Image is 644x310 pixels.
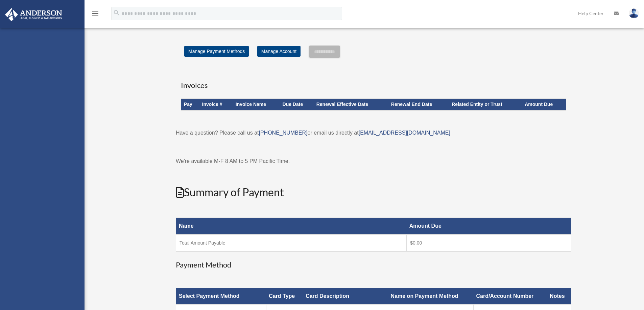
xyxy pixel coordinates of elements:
[259,130,307,136] a: [PHONE_NUMBER]
[176,185,571,200] h2: Summary of Payment
[184,46,249,57] a: Manage Payment Methods
[199,99,233,110] th: Invoice #
[181,74,566,91] h3: Invoices
[176,218,407,235] th: Name
[257,46,301,57] a: Manage Account
[303,288,388,304] th: Card Description
[407,218,571,235] th: Amount Due
[280,99,314,110] th: Due Date
[91,12,99,18] a: menu
[3,8,64,21] img: Anderson Advisors Platinum Portal
[314,99,388,110] th: Renewal Effective Date
[449,99,522,110] th: Related Entity or Trust
[474,288,547,304] th: Card/Account Number
[547,288,571,304] th: Notes
[176,234,407,251] td: Total Amount Payable
[388,99,449,110] th: Renewal End Date
[388,288,474,304] th: Name on Payment Method
[266,288,303,304] th: Card Type
[233,99,280,110] th: Invoice Name
[176,157,571,166] p: We're available M-F 8 AM to 5 PM Pacific Time.
[629,8,639,18] img: User Pic
[176,128,571,138] p: Have a question? Please call us at or email us directly at
[113,9,120,17] i: search
[91,9,99,18] i: menu
[181,99,199,110] th: Pay
[522,99,566,110] th: Amount Due
[176,260,571,270] h3: Payment Method
[176,288,266,304] th: Select Payment Method
[407,234,571,251] td: $0.00
[359,130,450,136] a: [EMAIL_ADDRESS][DOMAIN_NAME]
